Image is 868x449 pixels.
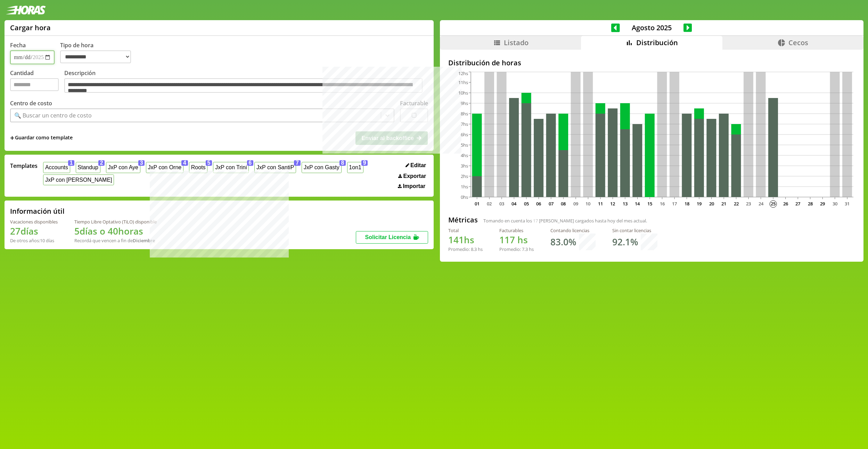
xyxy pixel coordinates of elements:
text: 07 [549,201,554,207]
div: 🔍 Buscar un centro de costo [14,112,92,119]
div: Total [448,227,483,234]
text: 22 [734,201,739,207]
h1: 27 días [10,225,58,237]
span: Exportar [403,173,426,179]
text: 03 [499,201,504,207]
button: Roots5 [189,162,207,173]
span: +Guardar como template [10,134,73,142]
text: 28 [808,201,813,207]
span: 8.3 [471,246,477,252]
text: 29 [820,201,825,207]
button: JxP con Aye3 [106,162,140,173]
span: 8 [339,160,346,166]
h1: Cargar hora [10,23,51,32]
div: Facturables [499,227,534,234]
div: Contando licencias [550,227,596,234]
h1: 92.1 % [612,236,638,248]
text: 02 [487,201,492,207]
textarea: Descripción [64,78,423,93]
text: 06 [536,201,541,207]
b: Diciembre [133,237,155,244]
span: 141 [448,234,464,246]
text: 13 [623,201,628,207]
text: 16 [660,201,664,207]
text: 12 [610,201,615,207]
div: Vacaciones disponibles [10,219,58,225]
text: 08 [561,201,566,207]
span: Editar [410,162,426,169]
tspan: 0hs [461,194,468,200]
label: Facturable [400,99,428,107]
span: + [10,134,14,142]
span: Cecos [788,38,808,47]
text: 21 [721,201,726,207]
div: Tiempo Libre Optativo (TiLO) disponible [74,219,157,225]
tspan: 3hs [461,163,468,169]
text: 25 [771,201,776,207]
text: 17 [672,201,677,207]
text: 31 [845,201,850,207]
tspan: 10hs [458,90,468,96]
span: Solicitar Licencia [365,234,411,240]
label: Tipo de hora [60,41,137,64]
button: JxP con [PERSON_NAME] [43,174,114,185]
span: Templates [10,162,38,170]
text: 14 [635,201,640,207]
text: 10 [586,201,590,207]
span: 4 [181,160,188,166]
span: 3 [138,160,145,166]
tspan: 12hs [458,70,468,76]
h2: Métricas [448,215,478,224]
img: logotipo [6,6,46,15]
div: Recordá que vencen a fin de [74,237,157,244]
text: 15 [647,201,652,207]
text: 26 [783,201,788,207]
h2: Distribución de horas [448,58,855,67]
div: Promedio: hs [448,246,483,252]
button: Standup2 [76,162,100,173]
button: Solicitar Licencia [356,231,428,244]
h2: Información útil [10,206,65,216]
span: 6 [247,160,254,166]
tspan: 1hs [461,183,468,190]
tspan: 8hs [461,111,468,117]
h1: 83.0 % [550,236,576,248]
text: 11 [598,201,603,207]
button: JxP con SantiP7 [254,162,296,173]
text: 09 [573,201,578,207]
text: 04 [511,201,517,207]
button: Exportar [396,173,428,180]
span: 7.3 [522,246,528,252]
div: Sin contar licencias [612,227,657,234]
text: 18 [684,201,689,207]
span: 117 [499,234,515,246]
text: 27 [795,201,800,207]
button: Accounts1 [43,162,70,173]
label: Cantidad [10,69,64,95]
text: 05 [524,201,529,207]
button: Editar [403,162,428,169]
tspan: 6hs [461,131,468,138]
span: 2 [98,160,105,166]
tspan: 9hs [461,100,468,106]
text: 20 [709,201,714,207]
span: Agosto 2025 [620,23,683,32]
span: 1 [68,160,75,166]
text: 01 [475,201,480,207]
button: JxP con Trini6 [213,162,249,173]
label: Descripción [64,69,428,95]
h1: hs [448,234,483,246]
button: JxP con Gasty8 [302,162,341,173]
span: 17 [533,218,538,224]
span: 7 [294,160,301,166]
span: 5 [206,160,212,166]
text: 23 [746,201,751,207]
span: Importar [403,183,425,189]
div: De otros años: 10 días [10,237,58,244]
span: Tomando en cuenta los [PERSON_NAME] cargados hasta hoy del mes actual. [483,218,647,224]
tspan: 11hs [458,79,468,85]
button: JxP con Orne4 [146,162,183,173]
h1: hs [499,234,534,246]
span: Distribución [636,38,678,47]
text: 24 [759,201,764,207]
